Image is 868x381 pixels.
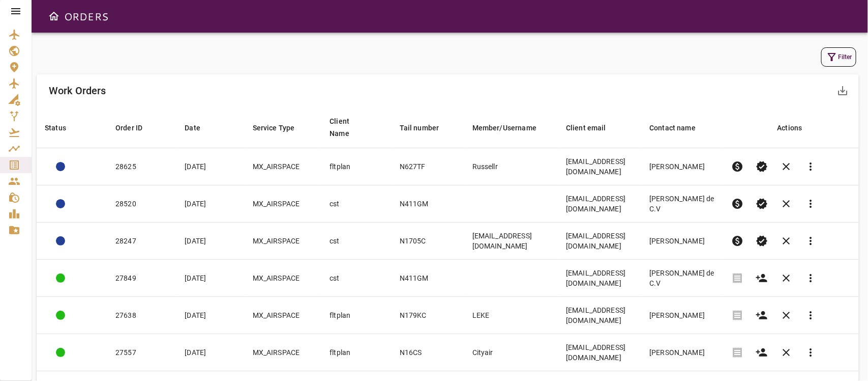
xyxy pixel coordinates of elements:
button: Reports [798,154,823,179]
td: 28247 [107,223,176,260]
td: fltplan [321,148,391,185]
td: [DATE] [176,185,244,223]
td: N179KC [392,297,464,334]
span: Invoice order [725,266,750,290]
td: cst [321,260,391,297]
button: Set Permit Ready [750,229,774,253]
span: Tail number [400,122,453,134]
span: clear [780,346,792,359]
span: Status [45,122,79,134]
span: verified [756,235,768,247]
button: Cancel order [774,154,798,179]
td: MX_AIRSPACE [245,185,322,223]
td: [DATE] [176,148,244,185]
div: Status [45,122,66,134]
td: 28625 [107,148,176,185]
td: [PERSON_NAME] de C.V [641,260,723,297]
td: [DATE] [176,334,244,371]
td: Cityair [464,334,558,371]
td: MX_AIRSPACE [245,148,322,185]
td: cst [321,185,391,223]
span: more_vert [804,272,817,284]
h6: Work Orders [49,83,106,99]
td: MX_AIRSPACE [245,260,322,297]
span: paid [731,198,743,210]
td: [EMAIL_ADDRESS][DOMAIN_NAME] [558,148,641,185]
td: MX_AIRSPACE [245,297,322,334]
button: Set Permit Ready [750,154,774,179]
td: N411GM [392,260,464,297]
span: verified [756,198,768,210]
td: [PERSON_NAME] [641,148,723,185]
button: Cancel order [774,192,798,216]
div: Client email [566,122,606,134]
span: Invoice order [725,340,750,365]
div: ACTION REQUIRED [56,162,65,171]
span: verified [756,160,768,173]
td: 27557 [107,334,176,371]
td: [DATE] [176,223,244,260]
button: Reports [798,229,823,253]
span: paid [731,160,743,173]
div: Contact name [649,122,696,134]
span: Invoice order [725,303,750,328]
td: MX_AIRSPACE [245,334,322,371]
div: ACTION REQUIRED [56,199,65,208]
td: [EMAIL_ADDRESS][DOMAIN_NAME] [558,223,641,260]
div: Order ID [115,122,142,134]
button: Create customer [750,266,774,290]
td: N1705C [392,223,464,260]
button: Cancel order [774,229,798,253]
button: Create customer [750,340,774,365]
td: [PERSON_NAME] [641,297,723,334]
td: 28520 [107,185,176,223]
td: 27638 [107,297,176,334]
td: Russellr [464,148,558,185]
button: Cancel order [774,266,798,290]
button: Set Permit Ready [750,192,774,216]
button: Cancel order [774,303,798,328]
div: COMPLETED [56,348,65,357]
span: clear [780,235,792,247]
td: cst [321,223,391,260]
button: Reports [798,192,823,216]
button: Reports [798,340,823,365]
h6: ORDERS [64,8,108,24]
button: Pre-Invoice order [725,154,750,179]
div: Date [185,122,200,134]
div: COMPLETED [56,311,65,320]
td: N16CS [392,334,464,371]
td: [EMAIL_ADDRESS][DOMAIN_NAME] [558,297,641,334]
td: [DATE] [176,260,244,297]
span: clear [780,160,792,173]
span: more_vert [804,235,817,247]
td: N627TF [392,148,464,185]
button: Open drawer [44,6,64,26]
span: Client email [566,122,619,134]
td: [EMAIL_ADDRESS][DOMAIN_NAME] [558,260,641,297]
span: Member/Username [472,122,550,134]
td: [DATE] [176,297,244,334]
td: [PERSON_NAME] de C.V [641,185,723,223]
td: 27849 [107,260,176,297]
span: Contact name [649,122,709,134]
button: Reports [798,266,823,290]
div: Member/Username [472,122,536,134]
span: paid [731,235,743,247]
div: Client Name [330,115,370,140]
td: [PERSON_NAME] [641,223,723,260]
div: COMPLETED [56,274,65,283]
span: Order ID [115,122,156,134]
div: Tail number [400,122,439,134]
td: [EMAIL_ADDRESS][DOMAIN_NAME] [464,223,558,260]
td: [PERSON_NAME] [641,334,723,371]
span: clear [780,272,792,284]
button: Create customer [750,303,774,328]
button: Pre-Invoice order [725,229,750,253]
button: Cancel order [774,340,798,365]
td: N411GM [392,185,464,223]
td: [EMAIL_ADDRESS][DOMAIN_NAME] [558,334,641,371]
span: Client Name [330,115,383,140]
span: more_vert [804,346,817,359]
button: Export [830,78,855,103]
